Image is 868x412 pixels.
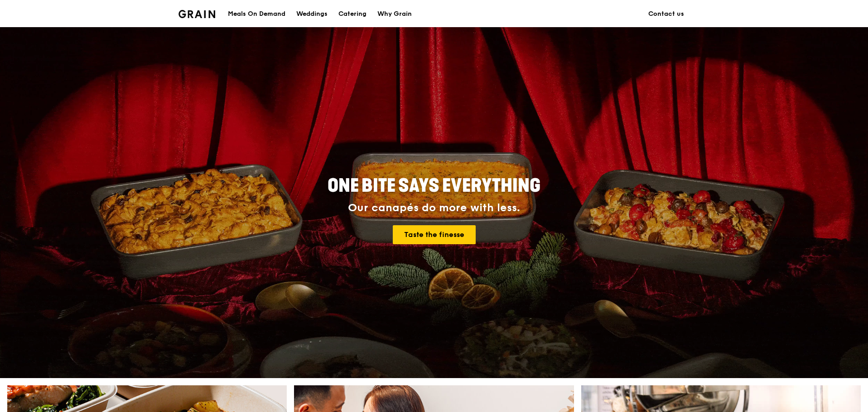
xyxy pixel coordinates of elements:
[372,0,417,28] a: Why Grain
[328,175,540,197] span: ONE BITE SAYS EVERYTHING
[228,0,285,28] div: Meals On Demand
[296,0,328,28] div: Weddings
[393,225,476,244] a: Taste the finesse
[178,10,215,18] img: Grain
[291,0,333,28] a: Weddings
[271,202,597,214] div: Our canapés do more with less.
[333,0,372,28] a: Catering
[643,0,690,28] a: Contact us
[377,0,412,28] div: Why Grain
[338,0,366,28] div: Catering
